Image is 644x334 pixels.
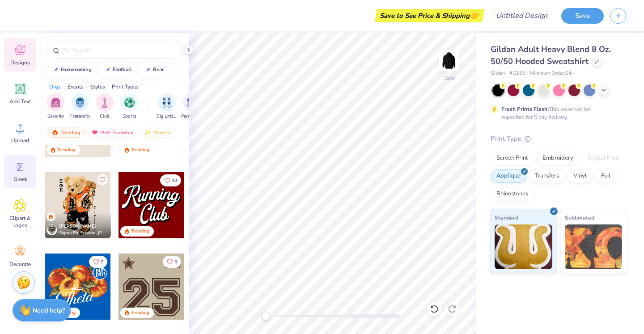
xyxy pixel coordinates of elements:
[172,178,177,183] span: 10
[47,93,64,120] button: filter button
[509,70,525,77] span: # G185
[163,256,181,268] button: Like
[489,7,555,25] input: Untitled Design
[124,97,135,108] img: Sports Image
[501,105,611,121] div: This color can be expedited for 5 day delivery.
[96,93,114,120] div: filter for Club
[52,67,59,72] img: trend_line.gif
[70,93,90,120] div: filter for Fraternity
[49,83,61,91] div: Orgs
[13,176,27,183] span: Greek
[11,137,29,144] span: Upload
[120,93,138,120] button: filter button
[595,169,616,183] div: Foil
[565,224,623,269] img: Sublimated
[70,113,90,120] span: Fraternity
[186,97,197,108] img: Parent's Weekend Image
[470,10,479,21] span: 👉
[162,97,172,108] img: Big Little Reveal Image
[160,174,181,186] button: Like
[61,67,92,72] div: homecoming
[491,187,534,201] div: Rhinestones
[91,129,98,135] img: most_fav.gif
[443,74,455,82] div: Back
[51,129,59,135] img: trending.gif
[75,97,85,108] img: Fraternity Image
[157,93,177,120] button: filter button
[181,93,202,120] button: filter button
[140,127,174,138] div: Newest
[70,93,90,120] button: filter button
[565,213,594,222] span: Sublimated
[495,224,552,269] img: Standard
[157,93,177,120] div: filter for Big Little Reveal
[491,169,526,183] div: Applique
[68,83,84,91] div: Events
[101,260,103,264] span: 7
[62,46,176,55] input: Try "Alpha"
[131,228,149,235] div: Trending
[5,215,35,229] span: Clipart & logos
[144,67,151,72] img: trend_line.gif
[153,67,164,72] div: bear
[10,59,30,66] span: Designs
[9,98,31,105] span: Add Text
[47,113,64,120] span: Sorority
[491,134,626,144] div: Print Type
[89,256,107,268] button: Like
[181,113,202,120] span: Parent's Weekend
[491,44,611,67] span: Gildan Adult Heavy Blend 8 Oz. 50/50 Hooded Sweatshirt
[144,129,152,135] img: newest.gif
[139,63,168,76] button: bear
[112,83,139,91] div: Print Types
[495,213,518,222] span: Standard
[90,83,105,91] div: Styles
[100,113,110,120] span: Club
[100,97,110,108] img: Club Image
[561,8,604,24] button: Save
[96,93,114,120] button: filter button
[582,152,625,165] div: Digital Print
[51,97,61,108] img: Sorority Image
[491,152,534,165] div: Screen Print
[174,260,177,264] span: 5
[568,169,593,183] div: Vinyl
[59,223,96,229] span: [PERSON_NAME]
[113,67,132,72] div: football
[181,93,202,120] div: filter for Parent's Weekend
[377,9,482,22] div: Save to See Price & Shipping
[261,312,270,321] div: Accessibility label
[529,169,565,183] div: Transfers
[123,113,136,120] span: Sports
[57,147,76,153] div: Trending
[97,174,108,185] button: Like
[501,106,549,113] strong: Fresh Prints Flash:
[99,63,136,76] button: football
[120,93,138,120] div: filter for Sports
[87,127,138,138] div: Most Favorited
[33,306,65,315] strong: Need help?
[491,70,505,77] span: Gildan
[47,63,96,76] button: homecoming
[537,152,579,165] div: Embroidery
[131,147,149,153] div: Trending
[59,230,107,237] span: Sigma Phi Epsilon, [GEOGRAPHIC_DATA][US_STATE]
[440,52,458,70] img: Back
[104,67,111,72] img: trend_line.gif
[131,309,149,316] div: Trending
[9,261,31,268] span: Decorate
[47,93,64,120] div: filter for Sorority
[47,127,85,138] div: Trending
[157,113,177,120] span: Big Little Reveal
[530,70,575,77] span: Minimum Order: 24 +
